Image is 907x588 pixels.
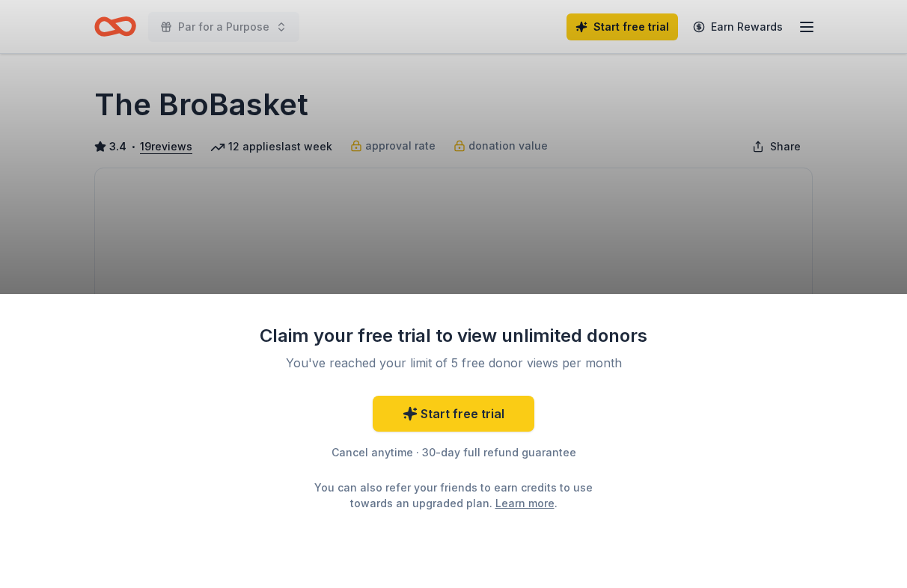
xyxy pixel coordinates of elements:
div: Claim your free trial to view unlimited donors [259,324,648,348]
a: Start free trial [373,396,534,432]
div: Cancel anytime · 30-day full refund guarantee [259,444,648,462]
a: Learn more [495,495,555,511]
div: You can also refer your friends to earn credits to use towards an upgraded plan. . [301,480,606,511]
div: You've reached your limit of 5 free donor views per month [277,354,630,372]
